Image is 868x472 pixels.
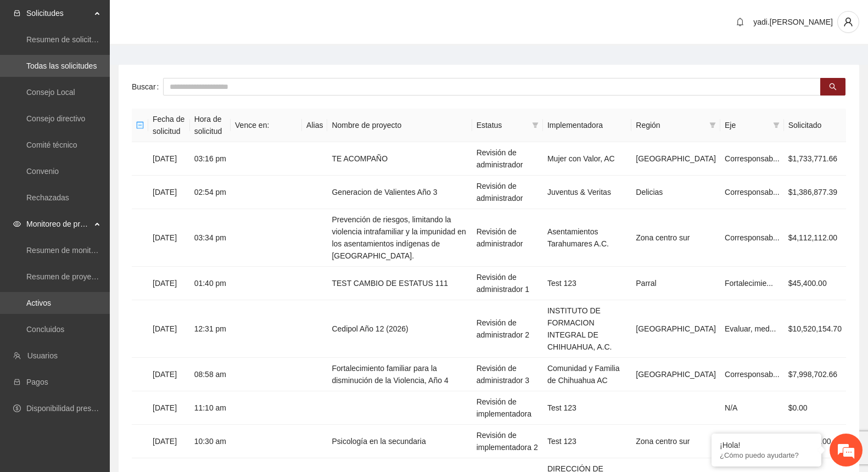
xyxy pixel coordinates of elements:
td: Generacion de Valientes Año 3 [327,176,472,209]
td: $45,400.00 [784,267,846,300]
a: Todas las solicitudes [26,61,97,70]
td: Revisión de administrador 1 [472,267,543,300]
td: Mujer con Valor, AC [543,142,631,176]
td: Asentamientos Tarahumares A.C. [543,209,631,267]
td: Comunidad y Familia de Chihuahua AC [543,358,631,391]
div: Chatee con nosotros ahora [57,56,184,70]
td: N/A [720,391,784,425]
td: Revisión de administrador 3 [472,358,543,391]
span: Solicitudes [26,2,91,24]
th: Alias [302,109,327,142]
a: Disponibilidad presupuestal [26,404,120,413]
a: Convenio [26,167,59,176]
button: bell [731,13,749,31]
td: [DATE] [148,391,190,425]
a: Usuarios [27,351,58,360]
a: Rechazadas [26,193,69,202]
th: Solicitado [784,109,846,142]
span: Corresponsab... [725,154,780,163]
td: Revisión de administrador [472,142,543,176]
td: [GEOGRAPHIC_DATA] [631,142,720,176]
span: Fortalecimie... [725,279,773,288]
label: Buscar [132,78,163,95]
td: Revisión de administrador [472,176,543,209]
span: filter [532,122,539,128]
td: Revisión de administrador 2 [472,300,543,358]
td: [DATE] [148,176,190,209]
td: [GEOGRAPHIC_DATA] [631,358,720,391]
td: 01:40 pm [190,267,231,300]
td: [DATE] [148,358,190,391]
td: Juventus & Veritas [543,176,631,209]
span: Monitoreo de proyectos [26,213,91,235]
span: Estatus [477,119,528,131]
td: Zona centro sur [631,209,720,267]
span: Región [636,119,705,131]
a: Concluidos [26,325,64,334]
a: Resumen de solicitudes por aprobar [26,35,150,44]
button: search [820,78,845,95]
a: Activos [26,299,51,307]
td: 12:31 pm [190,300,231,358]
span: filter [530,117,541,133]
div: Minimizar ventana de chat en vivo [180,5,206,32]
span: Corresponsab... [725,233,780,242]
td: [DATE] [148,300,190,358]
a: Consejo directivo [26,114,85,123]
td: Parral [631,267,720,300]
th: Implementadora [543,109,631,142]
td: 08:58 am [190,358,231,391]
span: filter [707,117,718,133]
td: Fortalecimiento familiar para la disminución de la Violencia, Año 4 [327,358,472,391]
span: Evaluar, med... [725,324,776,333]
td: $4,112,112.00 [784,209,846,267]
td: 10:30 am [190,425,231,458]
th: Hora de solicitud [190,109,231,142]
td: $274,671.00 [784,425,846,458]
span: yadi.[PERSON_NAME] [753,18,833,26]
a: Resumen de proyectos aprobados [26,272,144,281]
td: TEST CAMBIO DE ESTATUS 111 [327,267,472,300]
td: Zona centro sur [631,425,720,458]
td: Test 123 [543,391,631,425]
span: eye [13,220,21,228]
td: Psicología en la secundaria [327,425,472,458]
span: filter [771,117,782,133]
td: 02:54 pm [190,176,231,209]
td: $7,998,702.66 [784,358,846,391]
th: Nombre de proyecto [327,109,472,142]
td: 03:34 pm [190,209,231,267]
span: filter [709,122,716,128]
span: Estamos en línea. [64,147,152,257]
th: Fecha de solicitud [148,109,190,142]
td: Cedipol Año 12 (2026) [327,300,472,358]
textarea: Escriba su mensaje y pulse “Intro” [5,300,209,338]
td: INSTITUTO DE FORMACION INTEGRAL DE CHIHUAHUA, A.C. [543,300,631,358]
span: filter [773,122,780,128]
span: minus-square [136,121,144,129]
td: Test 123 [543,267,631,300]
a: Consejo Local [26,88,75,97]
p: ¿Cómo puedo ayudarte? [720,451,813,459]
span: Corresponsab... [725,370,780,379]
a: Pagos [26,378,48,386]
td: $1,386,877.39 [784,176,846,209]
td: Revisión de administrador [472,209,543,267]
button: user [837,11,859,33]
td: 03:16 pm [190,142,231,176]
td: Revisión de implementadora [472,391,543,425]
td: Prevención de riesgos, limitando la violencia intrafamiliar y la impunidad en los asentamientos i... [327,209,472,267]
th: Vence en: [231,109,302,142]
span: user [838,17,859,27]
td: [DATE] [148,142,190,176]
td: [DATE] [148,267,190,300]
td: $10,520,154.70 [784,300,846,358]
td: TE ACOMPAÑO [327,142,472,176]
a: Comité técnico [26,141,77,149]
td: [DATE] [148,425,190,458]
div: ¡Hola! [720,441,813,449]
td: Delicias [631,176,720,209]
td: [DATE] [148,209,190,267]
span: inbox [13,9,21,17]
span: bell [732,18,748,26]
